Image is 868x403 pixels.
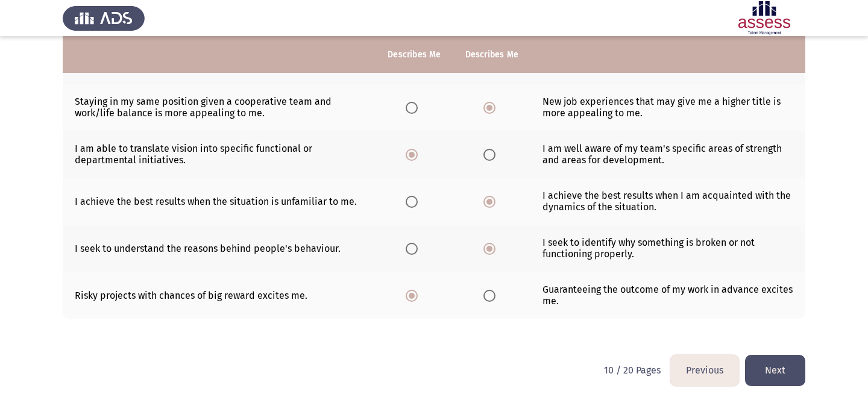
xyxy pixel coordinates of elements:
mat-radio-group: Select an option [406,148,423,160]
td: Guaranteeing the outcome of my work in advance excites me. [530,272,805,319]
th: Describes Me [376,36,453,73]
mat-radio-group: Select an option [483,195,500,207]
mat-radio-group: Select an option [483,101,500,113]
mat-radio-group: Select an option [483,148,500,160]
mat-radio-group: Select an option [406,289,423,301]
td: Risky projects with chances of big reward excites me. [63,272,376,319]
mat-radio-group: Select an option [406,242,423,254]
th: Describes Me [453,36,530,73]
td: I achieve the best results when I am acquainted with the dynamics of the situation. [530,178,805,225]
td: New job experiences that may give me a higher title is more appealing to me. [530,84,805,131]
td: I seek to understand the reasons behind people's behaviour. [63,225,376,272]
mat-radio-group: Select an option [406,195,423,207]
td: I am well aware of my team's specific areas of strength and areas for development. [530,131,805,178]
button: load previous page [670,355,739,386]
img: Assessment logo of Potentiality Assessment R2 (EN/AR) [723,1,805,35]
mat-radio-group: Select an option [406,101,423,113]
img: Assess Talent Management logo [63,1,145,35]
td: I seek to identify why something is broken or not functioning properly. [530,225,805,272]
button: load next page [745,355,805,386]
mat-radio-group: Select an option [483,289,500,301]
p: 10 / 20 Pages [604,364,661,376]
td: I am able to translate vision into specific functional or departmental initiatives. [63,131,376,178]
mat-radio-group: Select an option [483,242,500,254]
td: I achieve the best results when the situation is unfamiliar to me. [63,178,376,225]
td: Staying in my same position given a cooperative team and work/life balance is more appealing to me. [63,84,376,131]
